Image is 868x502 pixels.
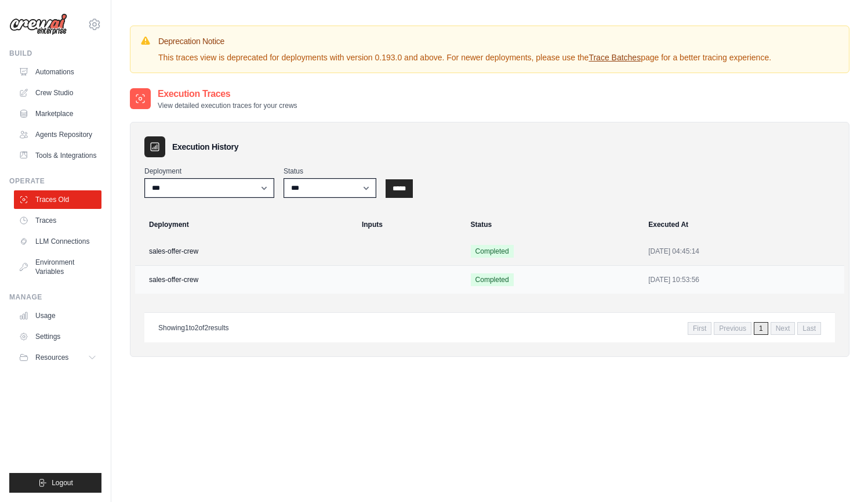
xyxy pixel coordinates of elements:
[688,322,711,335] span: First
[14,232,101,251] a: LLM Connections
[9,176,101,186] div: Operate
[135,266,355,294] td: sales-offer-crew
[144,167,274,176] label: Deployment
[688,322,821,335] nav: Pagination
[641,266,844,294] td: [DATE] 10:53:56
[158,87,297,101] h2: Execution Traces
[471,273,514,286] span: Completed
[172,141,238,153] h3: Execution History
[158,52,771,63] p: This traces view is deprecated for deployments with version 0.193.0 and above. For newer deployme...
[471,245,514,258] span: Completed
[14,84,101,102] a: Crew Studio
[284,167,376,176] label: Status
[14,146,101,165] a: Tools & Integrations
[14,253,101,281] a: Environment Variables
[641,237,844,266] td: [DATE] 04:45:14
[14,327,101,346] a: Settings
[135,237,355,266] td: sales-offer-crew
[158,323,228,333] p: Showing to of results
[464,212,642,237] th: Status
[195,324,199,332] span: 2
[714,322,751,335] span: Previous
[9,49,101,58] div: Build
[158,101,297,110] p: View detailed execution traces for your crews
[9,13,67,35] img: Logo
[14,104,101,123] a: Marketplace
[641,212,844,237] th: Executed At
[797,322,821,335] span: Last
[52,478,73,487] span: Logout
[771,322,796,335] span: Next
[14,125,101,144] a: Agents Repository
[185,324,189,332] span: 1
[35,353,68,362] span: Resources
[14,348,101,367] button: Resources
[9,473,101,493] button: Logout
[355,237,464,266] td: {}
[135,212,355,237] th: Deployment
[355,266,464,294] td: {}
[589,53,641,62] a: Trace Batches
[754,322,768,335] span: 1
[204,324,208,332] span: 2
[9,292,101,302] div: Manage
[355,212,464,237] th: Inputs
[14,211,101,230] a: Traces
[158,35,771,47] h3: Deprecation Notice
[14,306,101,325] a: Usage
[14,190,101,209] a: Traces Old
[14,63,101,81] a: Automations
